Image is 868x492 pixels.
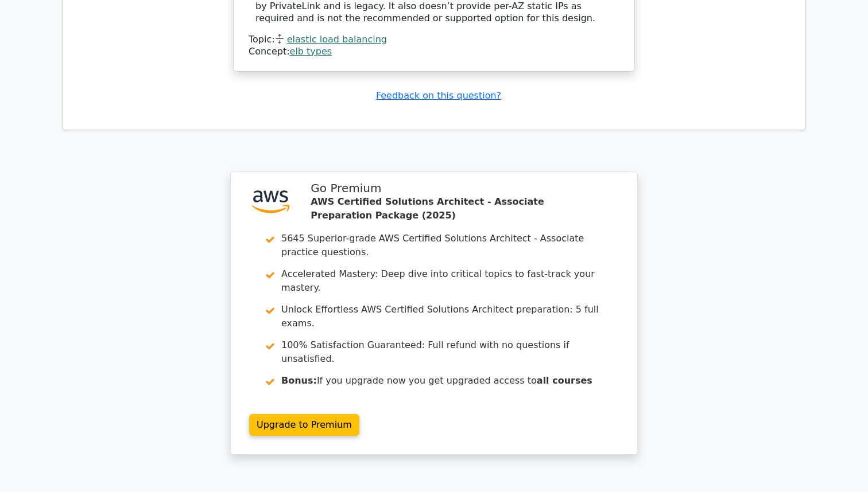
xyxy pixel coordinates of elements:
a: Feedback on this question? [376,90,501,101]
a: elastic load balancing [287,34,387,45]
a: Upgrade to Premium [249,414,359,436]
div: Topic: [249,34,619,46]
a: elb types [290,46,332,57]
div: Concept: [249,46,619,58]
